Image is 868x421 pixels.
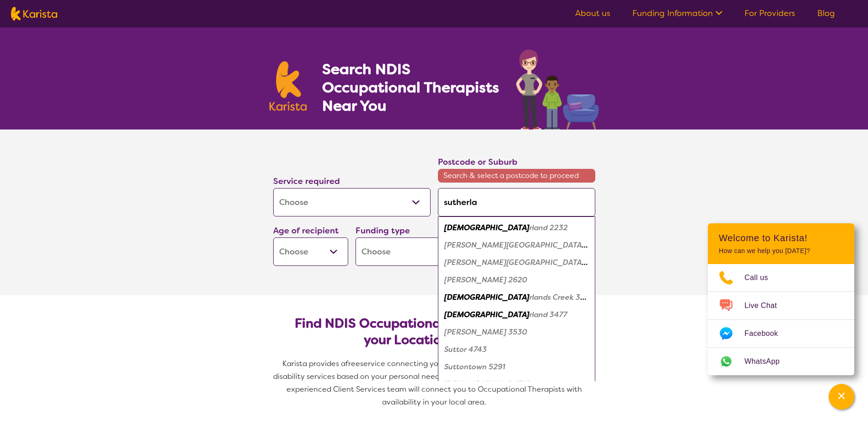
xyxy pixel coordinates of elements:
span: Search & select a postcode to proceed [438,169,595,183]
div: Sutton 3530 [442,324,591,341]
a: For Providers [744,8,795,19]
button: Channel Menu [829,384,854,410]
em: Suttontown 5291 [444,362,505,372]
div: Channel Menu [708,223,854,375]
em: Suttor 4743 [444,345,487,354]
a: About us [575,8,610,19]
div: Suttor 4743 [442,341,591,358]
h2: Welcome to Karista! [719,232,843,243]
label: Service required [273,176,340,187]
label: Age of recipient [273,225,339,236]
div: Sutton Grange 3448 [442,237,591,254]
em: [DEMOGRAPHIC_DATA] [444,310,529,319]
em: rland 2232 [529,223,568,232]
em: [DEMOGRAPHIC_DATA] [444,379,529,389]
span: service connecting you with Occupational Therapists and other disability services based on your p... [273,359,597,407]
em: [PERSON_NAME] 3530 [444,327,527,337]
div: Sutton 2620 [442,271,591,289]
img: occupational-therapy [516,49,599,130]
img: Karista logo [11,7,57,21]
span: WhatsApp [744,355,791,368]
label: Funding type [356,225,410,236]
a: Web link opens in a new tab. [708,348,854,375]
em: [DEMOGRAPHIC_DATA] [444,292,529,302]
em: rlands 5374 [529,379,571,389]
div: Sutherland 3477 [442,306,591,324]
div: Sutherlands 5374 [442,376,591,393]
p: How can we help you [DATE]? [719,247,843,255]
ul: Choose channel [708,264,854,375]
em: [PERSON_NAME][GEOGRAPHIC_DATA] 3448 [444,240,606,250]
em: [PERSON_NAME][GEOGRAPHIC_DATA] 2577 [444,258,604,267]
span: Facebook [744,327,789,340]
em: [DEMOGRAPHIC_DATA] [444,223,529,232]
input: Type [438,188,595,216]
em: [PERSON_NAME] 2620 [444,275,527,285]
h1: Search NDIS Occupational Therapists Near You [322,60,500,115]
div: Sutton Forest 2577 [442,254,591,271]
span: Karista provides a [282,359,345,368]
a: Funding Information [632,8,722,19]
em: rland 3477 [529,310,567,319]
span: Call us [744,271,779,285]
div: Sutherland 2232 [442,219,591,237]
div: Sutherlands Creek 3331 [442,289,591,306]
em: rlands Creek 3331 [529,292,592,302]
span: free [345,359,360,368]
span: Live Chat [744,299,788,313]
div: Suttontown 5291 [442,358,591,376]
h2: Find NDIS Occupational Therapists based on your Location & Needs [280,315,588,348]
label: Postcode or Suburb [438,157,518,167]
a: Blog [817,8,835,19]
img: Karista logo [270,61,307,111]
